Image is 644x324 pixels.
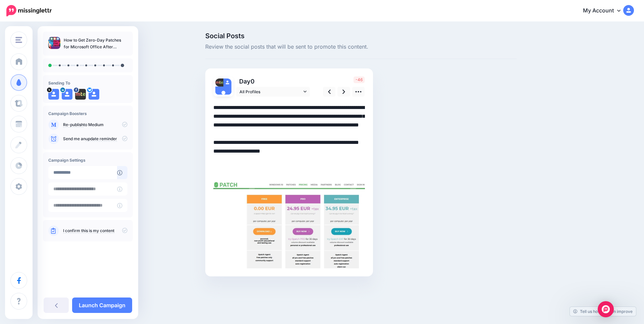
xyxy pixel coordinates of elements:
[63,228,114,233] a: I confirm this is my content
[354,76,365,83] span: -46
[215,78,223,87] img: 310393109_477915214381636_3883985114093244655_n-bsa153274.png
[48,37,60,49] img: 7775efbbef3e090dad86bfe9a4b4e831_thumb.jpg
[251,78,255,85] span: 0
[213,180,365,268] img: 39623e5a98ff052d0fba1cdd84862f06.jpg
[48,111,127,116] h4: Campaign Boosters
[205,33,517,39] span: Social Posts
[48,89,59,100] img: user_default_image.png
[215,87,231,103] img: user_default_image.png
[570,307,636,316] a: Tell us how we can improve
[236,87,310,97] a: All Profiles
[75,89,86,100] img: 310393109_477915214381636_3883985114093244655_n-bsa153274.png
[63,136,127,142] p: Send me an
[89,89,99,100] img: user_default_image.png
[576,3,634,19] a: My Account
[236,76,311,86] p: Day
[48,80,127,86] h4: Sending To
[63,122,84,127] a: Re-publish
[64,37,127,50] p: How to Get Zero-Day Patches for Microsoft Office After Support Ends
[6,5,52,16] img: Missinglettr
[598,301,614,317] div: Open Intercom Messenger
[239,88,302,95] span: All Profiles
[63,122,127,128] p: to Medium
[86,136,117,142] a: update reminder
[62,89,72,100] img: user_default_image.png
[205,43,517,51] span: Review the social posts that will be sent to promote this content.
[15,37,22,43] img: menu.png
[48,158,127,163] h4: Campaign Settings
[223,78,231,87] img: user_default_image.png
